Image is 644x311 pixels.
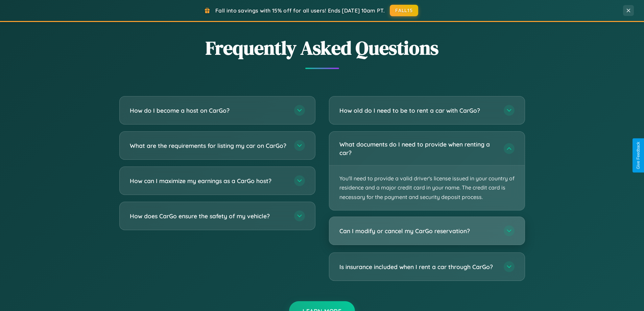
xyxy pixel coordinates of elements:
[339,263,497,271] h3: Is insurance included when I rent a car through CarGo?
[130,141,287,150] h3: What are the requirements for listing my car on CarGo?
[130,106,287,115] h3: How do I become a host on CarGo?
[636,142,641,169] div: Give Feedback
[339,227,497,235] h3: Can I modify or cancel my CarGo reservation?
[339,106,497,115] h3: How old do I need to be to rent a car with CarGo?
[329,165,525,210] p: You'll need to provide a valid driver's license issued in your country of residence and a major c...
[130,212,287,220] h3: How does CarGo ensure the safety of my vehicle?
[119,35,525,61] h2: Frequently Asked Questions
[130,177,287,185] h3: How can I maximize my earnings as a CarGo host?
[339,140,497,157] h3: What documents do I need to provide when renting a car?
[390,5,418,16] button: FALL15
[215,7,385,14] span: Fall into savings with 15% off for all users! Ends [DATE] 10am PT.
